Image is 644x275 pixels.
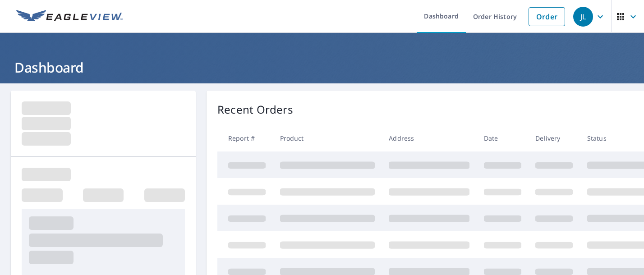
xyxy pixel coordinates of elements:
p: Recent Orders [217,101,293,118]
img: EV Logo [16,10,123,23]
th: Product [273,125,382,151]
th: Report # [217,125,273,151]
h1: Dashboard [11,58,633,77]
th: Date [477,125,529,151]
th: Address [382,125,477,151]
th: Delivery [528,125,580,151]
div: JL [573,7,593,27]
a: Order [529,7,565,26]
